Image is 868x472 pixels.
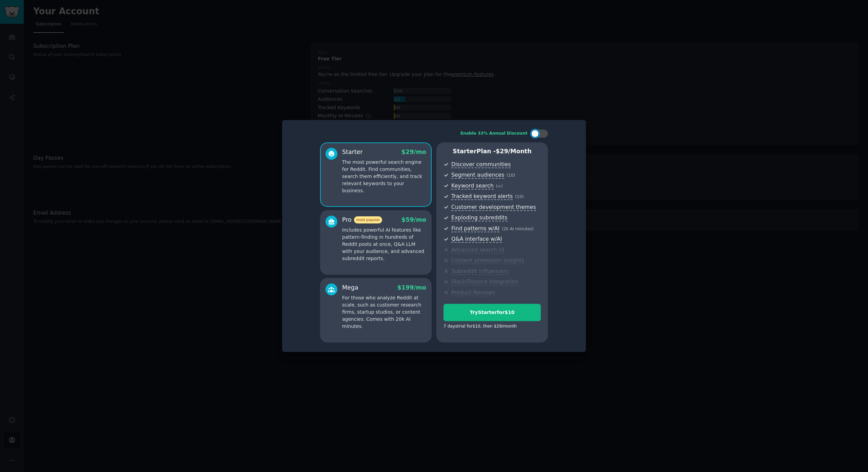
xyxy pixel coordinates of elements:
[444,309,540,316] div: Try Starter for $10
[451,214,507,221] span: Exploding subreddits
[401,149,426,155] span: $ 29 /mo
[451,172,504,179] span: Segment audiences
[451,161,511,168] span: Discover communities
[354,216,382,223] span: most popular
[342,294,426,330] p: For those who analyze Reddit at scale, such as customer research firms, startup studios, or conte...
[342,216,382,224] div: Pro
[451,257,524,264] span: Content promotion insights
[443,147,541,156] p: Starter Plan -
[451,268,508,275] span: Subreddit influencers
[451,182,494,190] span: Keyword search
[342,227,426,262] p: Includes powerful AI features like pattern-finding in hundreds of Reddit posts at once, Q&A LLM w...
[502,227,534,231] span: ( 2k AI minutes )
[460,131,528,137] div: Enable 33% Annual Discount
[443,323,517,330] div: 7 days trial for $10 , then $ 29 /month
[401,216,426,223] span: $ 59 /mo
[451,247,504,254] span: Advanced search UI
[496,184,503,189] span: ( ∞ )
[342,148,363,156] div: Starter
[507,173,515,178] span: ( 10 )
[451,236,502,243] span: Q&A interface w/AI
[443,304,541,321] button: TryStarterfor$10
[397,284,426,291] span: $ 199 /mo
[342,159,426,194] p: The most powerful search engine for Reddit. Find communities, search them efficiently, and track ...
[342,283,358,292] div: Mega
[451,193,513,200] span: Tracked keyword alerts
[451,204,536,211] span: Customer development themes
[496,148,532,155] span: $ 29 /month
[515,194,524,199] span: ( 10 )
[451,289,495,296] span: Product Reviews
[451,278,518,286] span: Slack/Discord integration
[451,225,499,232] span: Find patterns w/AI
